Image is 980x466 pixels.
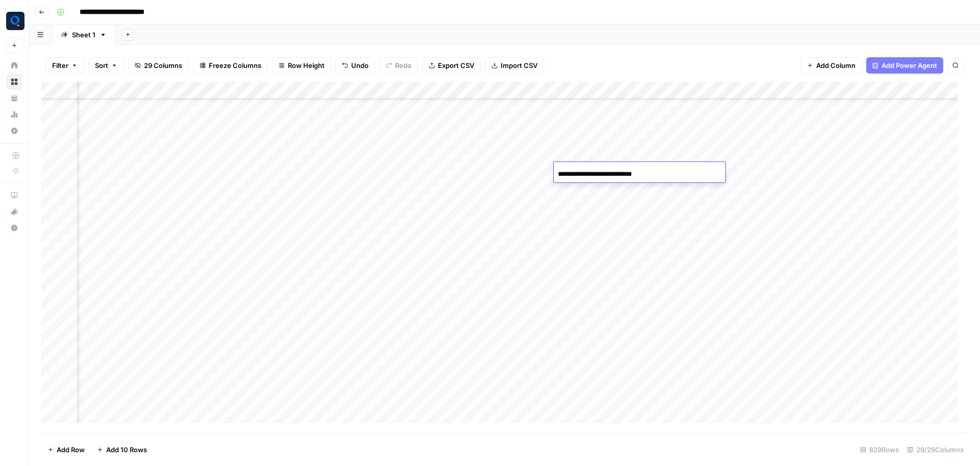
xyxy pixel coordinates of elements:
div: 829 Rows [856,441,903,458]
a: Sheet 1 [52,25,115,45]
button: Add Row [41,441,91,458]
span: Import CSV [501,60,537,71]
button: Add 10 Rows [91,441,153,458]
button: Redo [379,57,418,74]
span: Freeze Columns [209,60,261,71]
button: Sort [88,57,124,74]
img: Qubit - SEO Logo [6,12,24,30]
button: Export CSV [422,57,481,74]
span: Add Column [816,60,855,71]
button: 29 Columns [128,57,189,74]
a: Browse [6,74,22,90]
a: AirOps Academy [6,187,22,203]
span: Row Height [288,60,325,71]
span: Sort [95,60,108,71]
button: Help + Support [6,220,22,236]
span: Filter [52,60,68,71]
span: Add 10 Rows [106,445,147,455]
span: Export CSV [438,60,474,71]
button: Filter [45,57,84,74]
span: Add Power Agent [881,60,937,71]
span: 29 Columns [144,60,182,71]
div: 29/29 Columns [903,441,968,458]
button: Workspace: Qubit - SEO [6,8,22,34]
a: Home [6,57,22,74]
button: Undo [335,57,375,74]
button: Row Height [272,57,331,74]
button: Add Power Agent [866,57,943,74]
span: Undo [351,60,369,71]
button: Add Column [800,57,862,74]
span: Add Row [57,445,85,455]
a: Usage [6,106,22,123]
span: Redo [395,60,411,71]
a: Settings [6,123,22,139]
button: Import CSV [485,57,544,74]
button: Freeze Columns [193,57,268,74]
a: Your Data [6,90,22,106]
div: Sheet 1 [72,30,95,40]
div: What's new? [7,204,22,219]
button: What's new? [6,203,22,220]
